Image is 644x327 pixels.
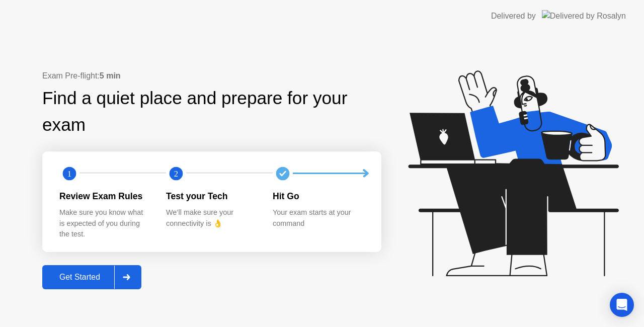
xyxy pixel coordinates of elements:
[42,70,381,82] div: Exam Pre-flight:
[166,190,257,203] div: Test your Tech
[59,190,150,203] div: Review Exam Rules
[42,85,381,138] div: Find a quiet place and prepare for your exam
[273,190,363,203] div: Hit Go
[67,169,71,178] text: 1
[542,10,626,22] img: Delivered by Rosalyn
[273,207,363,229] div: Your exam starts at your command
[59,207,150,240] div: Make sure you know what is expected of you during the test.
[491,10,536,22] div: Delivered by
[100,71,121,80] b: 5 min
[166,207,257,229] div: We’ll make sure your connectivity is 👌
[610,293,634,317] div: Open Intercom Messenger
[45,273,114,282] div: Get Started
[42,265,141,289] button: Get Started
[174,169,178,178] text: 2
